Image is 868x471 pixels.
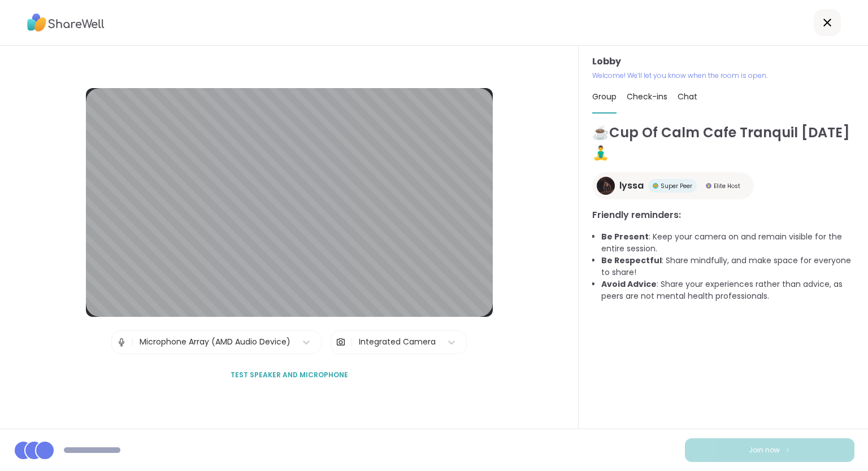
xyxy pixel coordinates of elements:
[661,182,692,190] span: Super Peer
[619,179,644,193] span: lyssa
[678,91,697,102] span: Chat
[784,447,791,453] img: ShareWell Logomark
[601,278,854,302] li: : Share your experiences rather than advice, as peers are not mental health professionals.
[714,182,740,190] span: Elite Host
[601,255,854,278] li: : Share mindfully, and make space for everyone to share!
[627,91,667,102] span: Check-ins
[336,331,346,354] img: Camera
[597,177,615,195] img: lyssa
[706,183,711,189] img: Elite Host
[226,363,353,387] button: Test speaker and microphone
[601,231,854,255] li: : Keep your camera on and remain visible for the entire session.
[592,91,617,102] span: Group
[592,71,854,81] p: Welcome! We’ll let you know when the room is open.
[140,336,290,348] div: Microphone Array (AMD Audio Device)
[601,255,662,266] b: Be Respectful
[601,231,649,242] b: Be Present
[359,336,436,348] div: Integrated Camera
[592,123,854,163] h1: ☕️Cup Of Calm Cafe Tranquil [DATE]🧘‍♂️
[653,183,658,189] img: Super Peer
[131,331,134,354] span: |
[592,172,754,199] a: lyssalyssaSuper PeerSuper PeerElite HostElite Host
[592,208,854,222] h3: Friendly reminders:
[749,445,780,455] span: Join now
[685,438,854,462] button: Join now
[350,331,353,354] span: |
[592,55,854,68] h3: Lobby
[116,331,127,354] img: Microphone
[231,370,348,380] span: Test speaker and microphone
[27,10,105,36] img: ShareWell Logo
[601,278,657,290] b: Avoid Advice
